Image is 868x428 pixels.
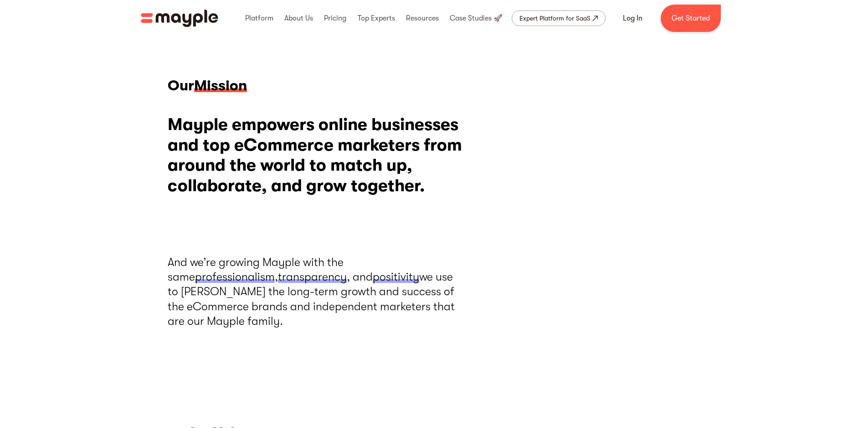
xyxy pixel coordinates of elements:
div: Pricing [322,4,349,33]
div: Expert Platform for SaaS [519,13,591,24]
div: About Us [282,4,315,33]
img: Mayple logo [141,10,218,27]
h2: Our [168,77,464,94]
a: Log In [612,7,653,29]
span: positivity [373,270,419,284]
div: Top Experts [355,4,397,33]
div: Platform [243,4,276,33]
span: professionalism [195,270,275,284]
span: Mission [194,77,247,95]
h1: Mayple empowers online businesses and top eCommerce marketers from around the world to match up, ... [168,115,464,196]
h2: And we’re growing Mayple with the same , , and we use to [PERSON_NAME] the long-term growth and s... [168,209,464,374]
a: Get Started [661,5,721,32]
a: home [141,10,218,27]
a: Expert Platform for SaaS [512,10,606,26]
div: Resources [404,4,441,33]
span: transparency [278,270,347,284]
